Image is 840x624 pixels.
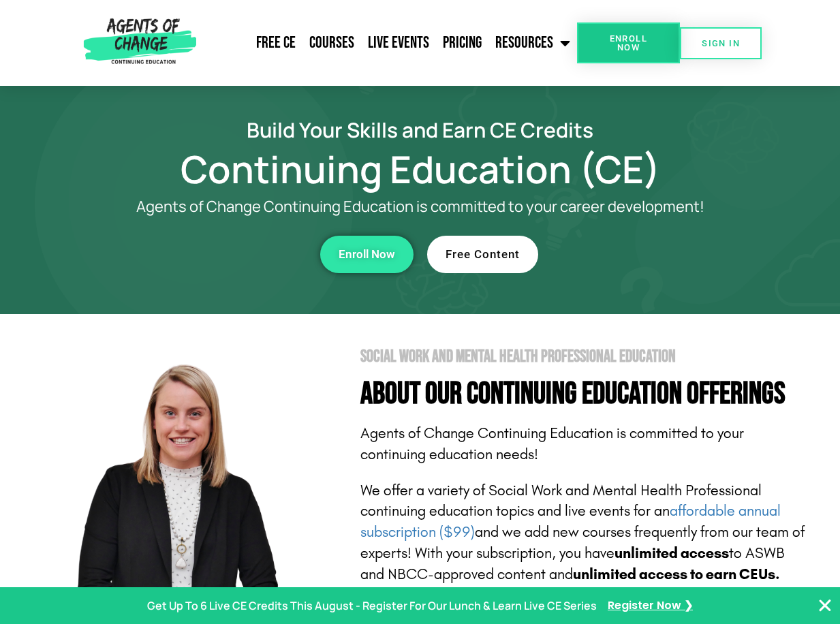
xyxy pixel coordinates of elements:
a: Resources [488,26,577,60]
nav: Menu [202,26,578,60]
b: unlimited access to earn CEUs. [573,565,780,583]
p: Agents of Change Continuing Education is committed to your career development! [89,198,751,215]
a: Free CE [249,26,302,60]
a: Pricing [436,26,488,60]
a: Enroll Now [320,236,414,273]
p: Get Up To 6 Live CE Credits This August - Register For Our Lunch & Learn Live CE Series [147,596,597,616]
span: Free Content [446,249,520,260]
span: Agents of Change Continuing Education is committed to your continuing education needs! [360,424,744,463]
span: Enroll Now [339,249,395,260]
h2: Social Work and Mental Health Professional Education [360,348,809,365]
span: Enroll Now [599,34,657,52]
button: Close Banner [817,597,833,614]
span: SIGN IN [702,39,740,48]
h4: About Our Continuing Education Offerings [360,379,809,409]
a: Courses [302,26,361,60]
a: Register Now ❯ [608,596,693,616]
a: Free Content [427,236,538,273]
a: Live Events [361,26,436,60]
p: We offer a variety of Social Work and Mental Health Professional continuing education topics and ... [360,480,809,585]
b: unlimited access [615,544,729,562]
a: Enroll Now [577,22,679,63]
a: SIGN IN [680,27,762,59]
h2: Build Your Skills and Earn CE Credits [34,120,806,140]
h1: Continuing Education (CE) [34,153,806,185]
